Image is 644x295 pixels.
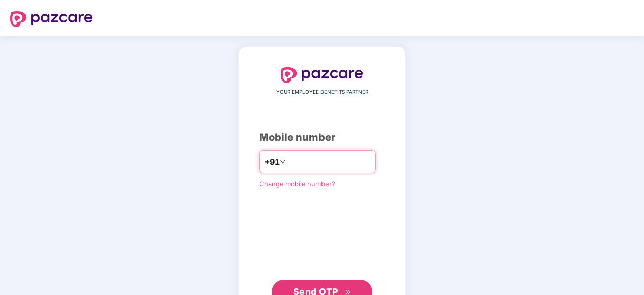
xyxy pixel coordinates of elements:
span: YOUR EMPLOYEE BENEFITS PARTNER [276,88,368,96]
span: down [280,159,286,165]
a: Change mobile number? [259,180,335,188]
div: Mobile number [259,130,385,145]
img: logo [10,11,93,27]
img: logo [281,67,363,83]
span: +91 [265,156,280,168]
